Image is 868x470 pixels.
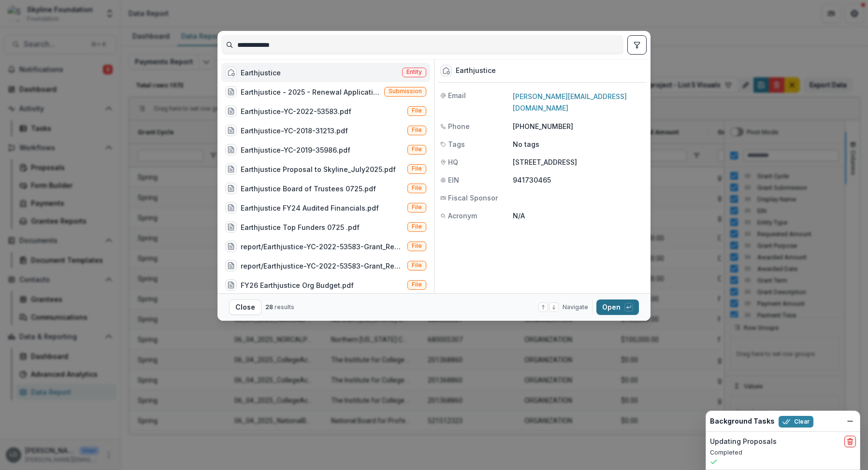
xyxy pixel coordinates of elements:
[412,242,422,249] span: File
[563,303,588,312] span: Navigate
[513,139,539,149] p: No tags
[844,415,856,427] button: Dismiss
[241,261,404,271] div: report/Earthjustice-YC-2022-53583-Grant_Report.pdf
[448,175,459,185] span: EIN
[448,139,465,149] span: Tags
[275,303,294,311] span: results
[448,90,466,100] span: Email
[412,127,422,133] span: File
[513,211,645,221] p: N/A
[412,185,422,191] span: File
[456,67,496,75] div: Earthjustice
[241,145,350,155] div: Earthjustice-YC-2019-35986.pdf
[241,222,360,232] div: Earthjustice Top Funders 0725 .pdf
[448,211,477,221] span: Acronym
[412,165,422,172] span: File
[513,175,645,185] p: 941730465
[596,299,639,315] button: Open
[412,204,422,211] span: File
[412,107,422,114] span: File
[412,281,422,288] span: File
[241,280,354,290] div: FY26 Earthjustice Org Budget.pdf
[448,157,458,167] span: HQ
[779,416,813,427] button: Clear
[710,417,775,426] h2: Background Tasks
[412,146,422,153] span: File
[448,121,470,131] span: Phone
[406,69,422,75] span: Entity
[412,223,422,230] span: File
[241,126,348,136] div: Earthjustice-YC-2018-31213.pdf
[513,121,645,131] p: [PHONE_NUMBER]
[710,448,856,457] p: Completed
[241,242,404,252] div: report/Earthjustice-YC-2022-53583-Grant_Report.pdf
[412,262,422,269] span: File
[844,436,856,447] button: delete
[241,68,281,78] div: Earthjustice
[513,157,645,167] p: [STREET_ADDRESS]
[448,193,498,203] span: Fiscal Sponsor
[241,184,376,194] div: Earthjustice Board of Trustees 0725.pdf
[389,88,422,95] span: Submission
[627,35,647,55] button: toggle filters
[241,87,380,97] div: Earthjustice - 2025 - Renewal Application
[229,299,261,315] button: Close
[710,438,777,446] h2: Updating Proposals
[241,203,379,213] div: Earthjustice FY24 Audited Financials.pdf
[241,164,396,174] div: Earthjustice Proposal to Skyline_July2025.pdf
[241,106,351,116] div: Earthjustice-YC-2022-53583.pdf
[513,92,627,112] a: [PERSON_NAME][EMAIL_ADDRESS][DOMAIN_NAME]
[265,303,273,311] span: 28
